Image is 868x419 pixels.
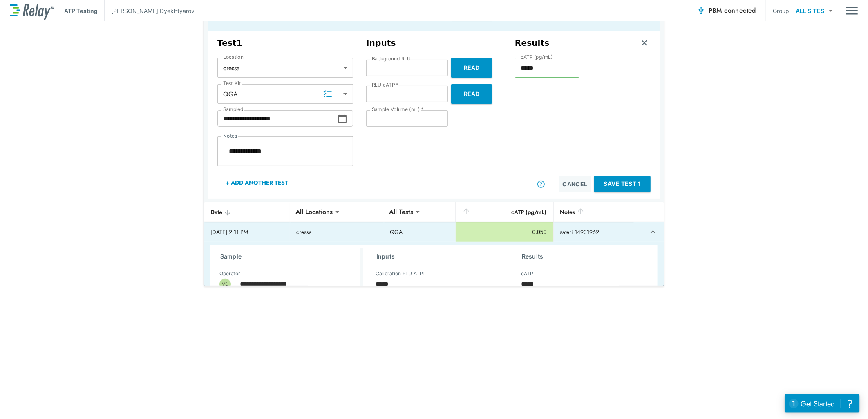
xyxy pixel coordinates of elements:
[372,107,423,112] label: Sample Volume (mL)
[383,222,455,242] td: QGA
[290,204,338,220] div: All Locations
[219,279,231,290] div: VD
[383,204,419,220] div: All Tests
[646,225,660,239] button: expand row
[697,7,705,15] img: Connected Icon
[560,207,627,217] div: Notes
[223,107,244,112] label: Sampled
[10,2,54,20] img: LuminUltra Relay
[217,110,338,127] input: Choose date, selected date is Sep 3, 2025
[223,80,241,86] label: Test Kit
[785,394,860,413] iframe: Resource center
[217,86,353,102] div: QGA
[217,173,296,192] button: + Add Another Test
[217,38,353,48] h3: Test 1
[220,252,360,261] h3: Sample
[640,39,649,47] img: Remove
[846,3,858,18] img: Drawer Icon
[204,202,290,222] th: Date
[725,6,756,15] span: connected
[372,82,398,88] label: RLU cATP
[553,222,634,242] td: sateri 14931962
[451,84,492,104] button: Read
[223,54,244,60] label: Location
[559,176,591,192] button: Cancel
[462,207,547,217] div: cATP (pg/mL)
[210,228,283,236] div: [DATE] 2:11 PM
[376,252,502,261] h3: Inputs
[223,133,237,139] label: Notes
[515,38,550,48] h3: Results
[709,5,756,16] span: PBM
[773,7,791,15] p: Group:
[219,271,240,276] label: Operator
[64,7,98,15] p: ATP Testing
[521,271,533,276] label: cATP
[846,3,858,18] button: Main menu
[594,176,651,192] button: Save Test 1
[372,56,411,62] label: Background RLU
[366,38,502,48] h3: Inputs
[290,222,383,242] td: cressa
[111,7,195,15] p: [PERSON_NAME] Dyekhtyarov
[204,202,664,324] table: sticky table
[217,60,353,76] div: cressa
[451,58,492,78] button: Read
[376,271,425,276] label: Calibration RLU ATP1
[521,54,553,60] label: cATP (pg/mL)
[463,228,547,236] div: 0.059
[694,2,759,19] button: PBM connected
[522,252,648,261] h3: Results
